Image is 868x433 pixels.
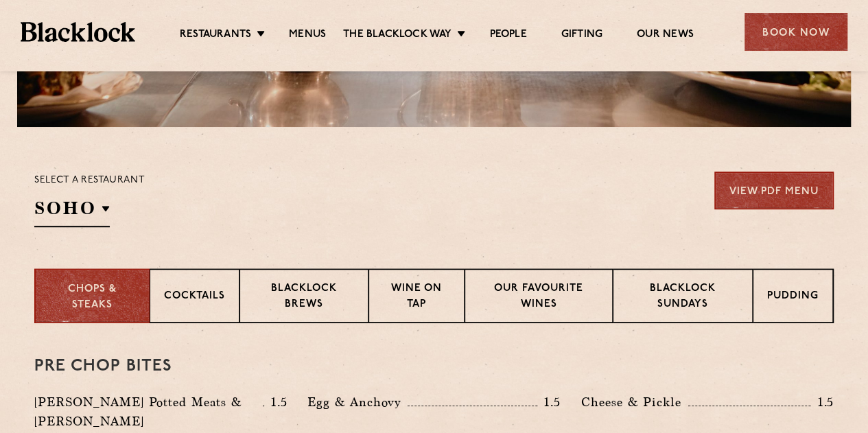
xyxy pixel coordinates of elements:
[714,172,834,209] a: View PDF Menu
[21,22,135,41] img: BL_Textured_Logo-footer-cropped.svg
[34,358,834,375] h3: Pre Chop Bites
[561,28,602,43] a: Gifting
[744,13,847,51] div: Book Now
[307,393,408,412] p: Egg & Anchovy
[289,28,326,43] a: Menus
[627,281,738,314] p: Blacklock Sundays
[180,28,251,43] a: Restaurants
[489,28,526,43] a: People
[537,393,561,411] p: 1.5
[581,393,688,412] p: Cheese & Pickle
[164,289,225,306] p: Cocktails
[34,172,145,189] p: Select a restaurant
[637,28,694,43] a: Our News
[383,281,450,314] p: Wine on Tap
[49,282,135,313] p: Chops & Steaks
[479,281,598,314] p: Our favourite wines
[264,393,288,411] p: 1.5
[34,393,263,431] p: [PERSON_NAME] Potted Meats & [PERSON_NAME]
[810,393,834,411] p: 1.5
[343,28,451,43] a: The Blacklock Way
[254,281,354,314] p: Blacklock Brews
[767,289,819,306] p: Pudding
[34,196,110,227] h2: SOHO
